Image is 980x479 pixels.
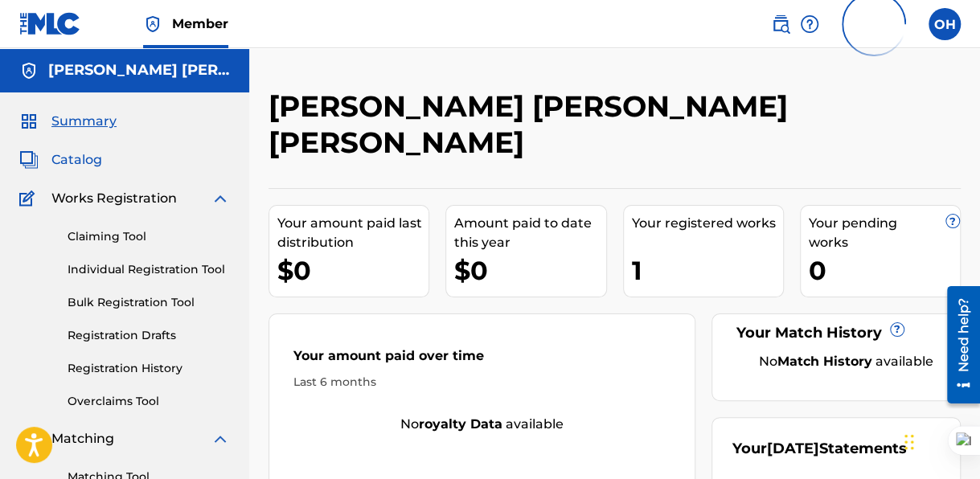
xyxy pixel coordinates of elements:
span: ? [946,215,959,227]
div: 0 [809,252,960,289]
div: 1 [632,252,783,289]
div: No available [752,352,940,371]
a: Public Search [771,8,790,40]
strong: royalty data [419,416,502,432]
div: Drag [904,418,914,466]
div: Amount paid to date this year [454,214,605,252]
span: Matching [51,429,114,448]
img: Accounts [19,61,39,80]
div: Your registered works [632,214,783,233]
div: $0 [277,252,428,289]
div: Your pending works [809,214,960,252]
div: Your amount paid over time [293,346,670,374]
div: Your Match History [732,322,940,344]
a: Individual Registration Tool [68,261,230,278]
a: Overclaims Tool [68,393,230,410]
img: Matching [19,429,39,448]
div: $0 [454,252,605,289]
div: User Menu [929,8,961,40]
a: Registration History [68,360,230,377]
span: Summary [51,112,117,131]
img: expand [211,429,230,448]
div: Help [800,8,819,40]
img: search [771,14,790,34]
h5: Oscar Andres Hernandez Martinez [48,61,230,80]
a: CatalogCatalog [19,150,102,170]
span: Works Registration [51,189,177,208]
span: Catalog [51,150,102,170]
img: help [800,14,819,34]
img: expand [211,189,230,208]
div: Your Statements [732,438,907,460]
iframe: Resource Center [935,280,980,408]
iframe: Chat Widget [900,402,980,479]
a: Claiming Tool [68,228,230,245]
span: Member [172,14,228,33]
img: MLC Logo [19,12,81,35]
h2: [PERSON_NAME] [PERSON_NAME] [PERSON_NAME] [269,88,802,161]
strong: Match History [777,354,872,369]
a: Bulk Registration Tool [68,294,230,311]
a: SummarySummary [19,112,117,131]
div: Your amount paid last distribution [277,214,428,252]
img: Top Rightsholder [143,14,162,34]
div: No available [269,415,695,434]
span: ? [891,323,904,336]
a: Registration Drafts [68,327,230,344]
span: [DATE] [767,440,819,457]
img: Works Registration [19,189,40,208]
img: Catalog [19,150,39,170]
img: Summary [19,112,39,131]
div: Last 6 months [293,374,670,391]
